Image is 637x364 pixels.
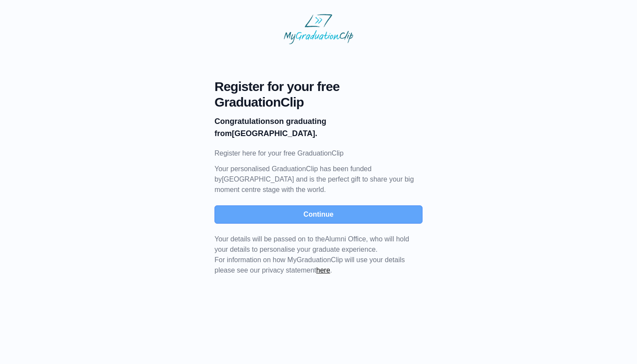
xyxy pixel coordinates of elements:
span: For information on how MyGraduationClip will use your details please see our privacy statement . [214,235,409,274]
p: Register here for your free GraduationClip [214,148,422,159]
p: Your personalised GraduationClip has been funded by [GEOGRAPHIC_DATA] and is the perfect gift to ... [214,164,422,195]
span: Alumni Office [325,235,366,243]
span: GraduationClip [214,94,422,110]
span: Register for your free [214,79,422,94]
b: Congratulations [214,117,274,126]
img: MyGraduationClip [284,14,353,44]
a: here [316,266,330,274]
button: Continue [214,205,422,224]
p: on graduating from [GEOGRAPHIC_DATA]. [214,115,422,140]
span: Your details will be passed on to the , who will hold your details to personalise your graduate e... [214,235,409,253]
